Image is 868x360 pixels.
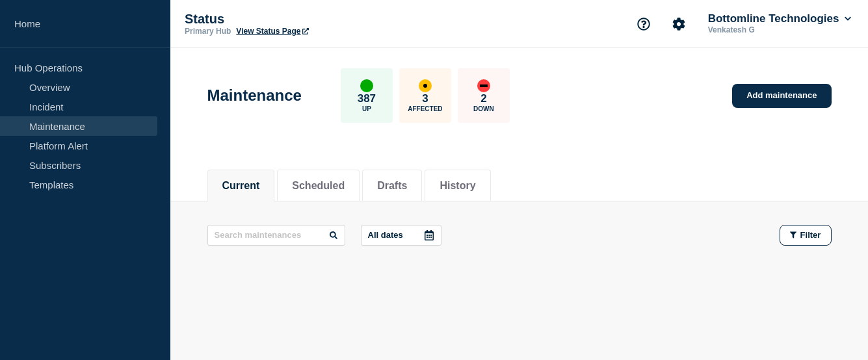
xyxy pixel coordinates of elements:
[780,225,832,246] button: Filter
[362,105,371,112] p: Up
[361,225,441,246] button: All dates
[477,79,490,92] div: down
[705,12,854,25] button: Bottomline Technologies
[408,105,442,112] p: Affected
[236,27,308,36] a: View Status Page
[665,10,692,38] button: Account settings
[368,230,403,240] p: All dates
[440,180,475,192] button: History
[732,84,831,108] a: Add maintenance
[185,27,231,36] p: Primary Hub
[358,92,376,105] p: 387
[705,25,841,34] p: Venkatesh G
[185,12,445,27] p: Status
[207,225,345,246] input: Search maintenances
[292,180,345,192] button: Scheduled
[800,230,821,240] span: Filter
[222,180,260,192] button: Current
[419,79,432,92] div: affected
[377,180,407,192] button: Drafts
[360,79,373,92] div: up
[207,86,302,105] h1: Maintenance
[630,10,657,38] button: Support
[422,92,428,105] p: 3
[480,92,486,105] p: 2
[473,105,494,112] p: Down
